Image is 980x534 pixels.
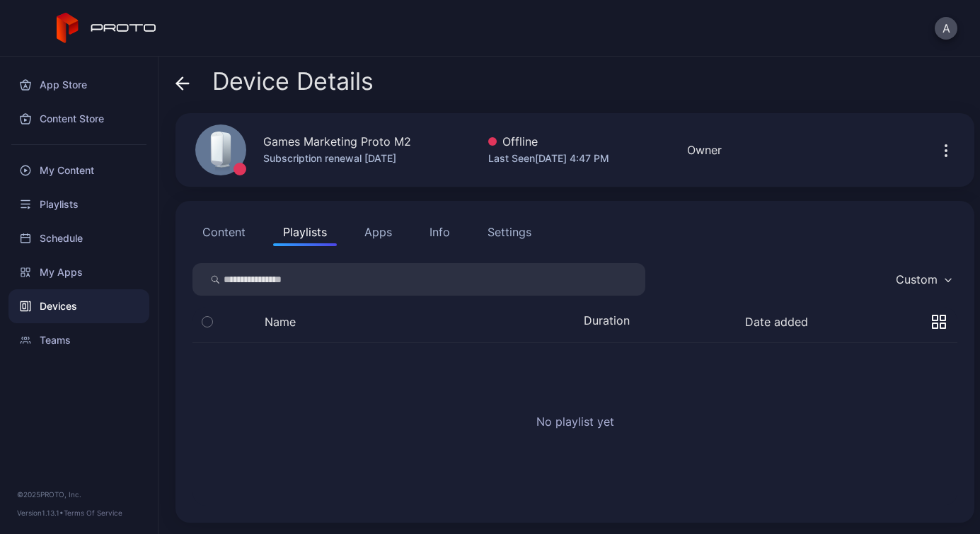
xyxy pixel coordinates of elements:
button: Date added [745,315,808,329]
div: Subscription renewal [DATE] [263,150,411,167]
a: Schedule [8,221,149,255]
div: Duration [584,313,640,330]
div: Last Seen [DATE] 4:47 PM [488,150,609,167]
div: Custom [896,272,938,286]
div: Settings [488,224,531,240]
button: Name [265,315,296,329]
a: Devices [8,289,149,323]
a: Terms Of Service [64,509,122,517]
button: Info [420,218,460,246]
button: Content [192,218,255,246]
span: Version 1.13.1 • [17,509,64,517]
div: © 2025 PROTO, Inc. [17,489,141,500]
div: Info [430,224,450,240]
button: Custom [889,263,957,296]
span: Device Details [212,68,374,95]
button: A [935,17,957,40]
a: Content Store [8,102,149,136]
div: Owner [687,141,722,158]
a: App Store [8,68,149,102]
div: Games Marketing Proto M2 [263,133,411,150]
button: Playlists [273,218,337,246]
a: My Content [8,153,149,187]
div: Offline [488,133,609,150]
a: My Apps [8,255,149,289]
button: Settings [478,218,541,246]
h2: No playlist yet [536,413,614,430]
a: Playlists [8,187,149,221]
button: Apps [354,218,402,246]
a: Teams [8,323,149,357]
